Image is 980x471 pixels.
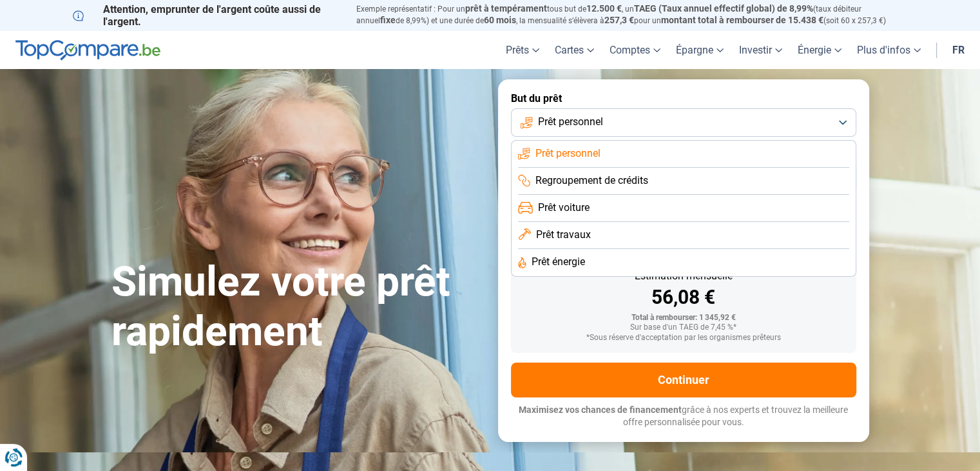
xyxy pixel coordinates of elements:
a: Épargne [668,31,731,69]
div: *Sous réserve d'acceptation par les organismes prêteurs [521,334,846,343]
span: 60 mois [484,15,516,25]
img: TopCompare [15,40,160,61]
span: prêt à tempérament [465,3,547,14]
p: Attention, emprunter de l'argent coûte aussi de l'argent. [73,3,341,28]
a: Énergie [790,31,849,69]
p: grâce à nos experts et trouvez la meilleure offre personnalisée pour vous. [511,404,856,429]
span: montant total à rembourser de 15.438 € [661,15,823,25]
a: Investir [731,31,790,69]
button: Prêt personnel [511,108,856,137]
div: Sur base d'un TAEG de 7,45 %* [521,323,846,332]
a: fr [945,31,972,69]
span: fixe [380,15,396,25]
span: Prêt travaux [536,228,591,242]
div: Estimation mensuelle [521,271,846,281]
span: 257,3 € [604,15,634,25]
div: 56,08 € [521,288,846,307]
span: Maximisez vos chances de financement [519,405,682,415]
a: Comptes [602,31,668,69]
button: Continuer [511,363,856,397]
a: Plus d'infos [849,31,928,69]
a: Prêts [498,31,547,69]
span: Regroupement de crédits [535,174,648,188]
h1: Simulez votre prêt rapidement [111,257,483,357]
span: Prêt personnel [538,115,603,129]
span: TAEG (Taux annuel effectif global) de 8,99% [634,3,813,14]
a: Cartes [547,31,602,69]
p: Exemple représentatif : Pour un tous but de , un (taux débiteur annuel de 8,99%) et une durée de ... [356,3,908,26]
span: Prêt énergie [532,255,585,269]
span: Prêt voiture [538,201,590,215]
span: Prêt personnel [535,146,600,161]
label: But du prêt [511,92,856,105]
span: 12.500 € [586,3,622,14]
div: Total à rembourser: 1 345,92 € [521,314,846,323]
